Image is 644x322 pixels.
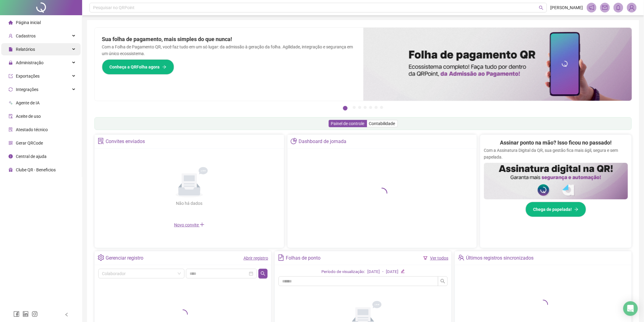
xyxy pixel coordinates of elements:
span: Página inicial [16,20,41,25]
button: Chega de papelada! [526,202,586,217]
img: banner%2F02c71560-61a6-44d4-94b9-c8ab97240462.png [484,163,628,199]
span: facebook [13,311,19,317]
span: linkedin [23,311,29,317]
span: arrow-right [574,207,579,212]
span: edit [401,269,405,273]
span: arrow-right [162,65,166,69]
span: Central de ajuda [16,154,47,159]
img: banner%2F8d14a306-6205-4263-8e5b-06e9a85ad873.png [363,28,632,101]
span: left [65,313,69,317]
span: home [9,20,13,25]
span: gift [9,168,13,172]
div: Convites enviados [106,136,145,147]
span: Clube QR - Beneficios [16,167,56,172]
a: Abrir registro [243,256,268,261]
span: loading [376,188,387,199]
button: 7 [380,106,383,109]
span: team [458,254,464,261]
span: audit [9,114,13,118]
span: Conheça a QRFolha agora [110,64,160,70]
span: Exportações [16,74,40,79]
span: sync [9,87,13,92]
span: [PERSON_NAME] [551,4,583,11]
div: - [382,269,383,275]
span: notification [589,5,594,10]
div: [DATE] [386,269,398,275]
span: instagram [32,311,38,317]
span: search [539,5,544,10]
span: file [9,47,13,51]
h2: Sua folha de pagamento, mais simples do que nunca! [102,35,356,44]
p: Com a Assinatura Digital da QR, sua gestão fica mais ágil, segura e sem papelada. [484,147,628,160]
span: lock [9,61,13,65]
span: Contabilidade [369,121,395,126]
div: Open Intercom Messenger [623,301,638,316]
span: qrcode [9,141,13,145]
span: Integrações [16,87,38,92]
span: Administração [16,60,44,65]
span: pie-chart [291,138,297,144]
div: Período de visualização: [321,269,365,275]
span: loading [178,310,188,319]
button: Conheça a QRFolha agora [102,59,174,75]
span: Chega de papelada! [533,206,572,213]
span: Relatórios [16,47,35,52]
div: Folhas de ponto [286,253,320,263]
span: Novo convite [174,222,205,227]
span: solution [9,128,13,132]
button: 6 [375,106,378,109]
div: Não há dados [161,200,217,207]
span: filter [423,256,428,260]
button: 2 [353,106,356,109]
span: export [9,74,13,78]
span: search [261,271,265,276]
div: Dashboard de jornada [299,136,346,147]
span: bell [616,5,621,10]
img: 75596 [627,3,636,12]
span: Agente de IA [16,100,40,105]
button: 5 [369,106,372,109]
div: [DATE] [367,269,380,275]
p: Com a Folha de Pagamento QR, você faz tudo em um só lugar: da admissão à geração da folha. Agilid... [102,44,356,57]
span: file-text [278,254,284,261]
span: Painel de controle [331,121,365,126]
span: Gerar QRCode [16,141,43,145]
button: 1 [343,106,348,110]
button: 3 [358,106,361,109]
button: 4 [364,106,367,109]
span: info-circle [9,154,13,159]
span: setting [98,254,104,261]
div: Últimos registros sincronizados [466,253,534,263]
span: user-add [9,34,13,38]
span: solution [98,138,104,144]
span: plus [200,222,205,227]
span: search [440,279,445,284]
span: Aceite de uso [16,114,41,119]
span: loading [538,300,548,310]
span: mail [602,5,608,10]
div: Gerenciar registro [106,253,143,263]
span: Cadastros [16,33,36,38]
h2: Assinar ponto na mão? Isso ficou no passado! [500,138,612,147]
a: Ver todos [430,256,448,261]
span: Atestado técnico [16,127,48,132]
